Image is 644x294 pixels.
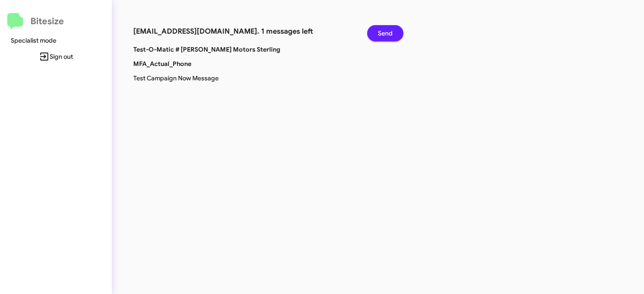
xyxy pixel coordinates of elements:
[133,25,354,38] h3: [EMAIL_ADDRESS][DOMAIN_NAME]. 1 messages left
[7,13,64,30] a: Bitesize
[7,48,105,65] span: Sign out
[367,25,403,41] button: Send
[127,74,314,83] p: Test Campaign Now Message
[133,45,280,53] b: Test-O-Matic # [PERSON_NAME] Motors Sterling
[378,25,393,41] span: Send
[133,60,191,68] b: MFA_Actual_Phone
